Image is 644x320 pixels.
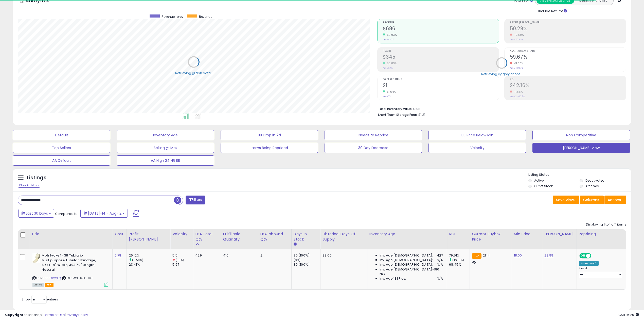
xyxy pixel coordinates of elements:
span: 21.14 [483,253,490,258]
button: 30 Day Decrease [325,143,422,153]
div: 5.67 [172,262,193,267]
button: AA Default [13,155,110,166]
div: 5.5 [172,253,193,258]
button: [PERSON_NAME] view [532,143,630,153]
div: 26.12% [129,253,170,258]
a: Terms of Use [43,312,65,317]
span: Inv. Age 181 Plus: [380,276,406,281]
button: Last 30 Days [18,209,54,218]
span: N/A [437,276,443,281]
button: Selling @ Max [117,143,214,153]
label: Out of Stock [534,184,553,188]
a: 6.78 [115,253,121,258]
span: All listings currently available for purchase on Amazon [32,283,44,287]
span: Last 30 Days [26,211,48,216]
button: BB Drop in 7d [221,130,318,140]
label: Deactivated [585,178,604,183]
span: [DATE]-14 - Aug-12 [88,211,121,216]
strong: Copyright [5,312,24,317]
div: Fulfillable Quantity [223,231,256,242]
span: OFF [591,254,599,258]
span: Compared to: [55,211,78,216]
div: Amazon AI * [579,261,599,266]
a: B005AIQQEQ [43,276,61,280]
h5: Listings [27,174,46,181]
div: Min Price [514,231,540,237]
div: 30 (100%) [294,253,320,258]
button: Top Sellers [13,143,110,153]
div: 23.41% [129,262,170,267]
div: Title [31,231,110,237]
div: Profit [PERSON_NAME] [129,231,168,242]
div: 68.45% [449,262,470,267]
span: N/A [380,272,386,276]
div: FBA Total Qty [195,231,219,242]
div: Clear All Filters [18,183,40,188]
div: 429 [195,253,217,258]
small: (16.16%) [452,258,464,262]
button: Filters [186,196,205,204]
span: N/A [437,262,443,267]
span: FBA [45,283,53,287]
small: (-3%) [176,258,184,262]
small: FBA [472,253,481,259]
div: Historical Days Of Supply [323,231,365,242]
span: Columns [583,197,599,202]
button: Actions [604,196,626,204]
span: Inv. Age [DEMOGRAPHIC_DATA]: [380,258,433,262]
div: Cost [115,231,124,237]
span: Inv. Age [DEMOGRAPHIC_DATA]: [380,253,433,258]
span: N/A [437,258,443,262]
span: ON [580,254,586,258]
button: AA High 24 HR BB [117,155,214,166]
p: Listing States: [528,172,631,177]
div: Retrieving aggregations.. [481,72,522,76]
label: Archived [585,184,599,188]
span: 2025-09-12 15:20 GMT [618,312,639,317]
b: Molnlycke 1438 Tubigrip Multipurpose Tubular Bandage, Size F, 4" Width, 393.70" Length, Natural [42,253,103,273]
span: Show: entries [22,297,58,302]
div: Retrieving graph data.. [175,71,212,75]
button: Inventory Age [117,130,214,140]
div: [PERSON_NAME] [544,231,575,237]
button: [DATE]-14 - Aug-12 [80,209,128,218]
span: Inv. Age [DEMOGRAPHIC_DATA]: [380,262,433,267]
a: Privacy Policy [66,312,88,317]
span: Inv. Age [DEMOGRAPHIC_DATA]-180: [380,267,440,272]
button: Save View [553,196,579,204]
div: Preset: [579,267,622,278]
a: 29.99 [544,253,553,258]
div: FBA inbound Qty [260,231,289,242]
div: 2 [260,253,288,258]
div: Include Returns [531,8,573,14]
label: Active [534,178,544,183]
div: Current Buybox Price [472,231,510,242]
div: ASIN: [32,253,109,286]
button: Needs to Reprice [325,130,422,140]
div: 410 [223,253,254,258]
div: Velocity [172,231,191,237]
button: BB Price Below Min [428,130,526,140]
div: 30 (100%) [294,262,320,267]
button: Velocity [428,143,526,153]
div: Days In Stock [294,231,318,242]
div: 79.51% [449,253,470,258]
small: (0%) [294,258,301,262]
span: | SKU: MOL-1438-BX.5 [62,276,93,280]
button: Non Competitive [532,130,630,140]
button: Columns [580,196,604,204]
small: (11.58%) [132,258,143,262]
div: 99.00 [323,253,363,258]
div: ROI [449,231,468,237]
img: 41YNh0Yb5zL._SL40_.jpg [32,253,40,263]
div: Repricing [579,231,624,237]
button: Items Being Repriced [221,143,318,153]
button: Default [13,130,110,140]
div: seller snap | | [5,313,88,317]
small: Days In Stock. [294,242,297,247]
a: 18.00 [514,253,522,258]
span: 427 [437,253,443,258]
div: Inventory Age [369,231,445,237]
div: Displaying 1 to 1 of 1 items [586,222,626,227]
